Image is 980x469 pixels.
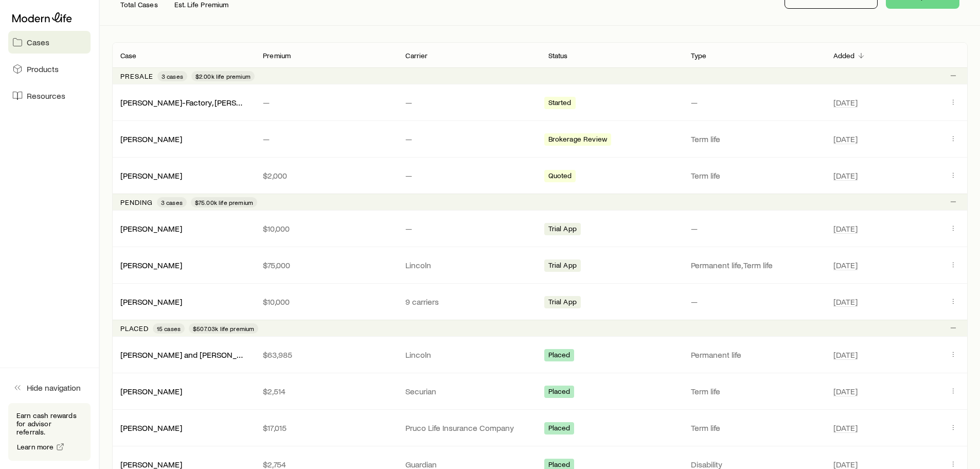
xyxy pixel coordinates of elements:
[833,170,858,181] span: [DATE]
[17,443,54,450] span: Learn more
[405,350,531,360] p: Lincoln
[691,223,817,234] p: —
[120,297,182,307] div: [PERSON_NAME]
[27,91,65,101] span: Resources
[263,260,389,270] p: $75,000
[263,223,389,234] p: $10,000
[120,423,182,432] a: [PERSON_NAME]
[405,97,531,108] p: —
[548,298,577,308] span: Trial App
[120,198,153,206] p: Pending
[120,350,246,360] div: [PERSON_NAME] and [PERSON_NAME] +1
[548,171,572,182] span: Quoted
[548,135,608,146] span: Brokerage Review
[263,51,291,60] p: Premium
[691,51,707,60] p: Type
[162,72,183,80] span: 3 cases
[161,198,183,206] span: 3 cases
[16,411,82,436] p: Earn cash rewards for advisor referrals.
[8,31,91,54] a: Cases
[833,350,858,360] span: [DATE]
[8,58,91,80] a: Products
[157,324,181,333] span: 15 cases
[120,260,182,271] div: [PERSON_NAME]
[691,423,817,433] p: Term life
[120,134,182,144] a: [PERSON_NAME]
[27,37,49,47] span: Cases
[120,386,182,397] div: [PERSON_NAME]
[833,223,858,234] span: [DATE]
[195,72,251,80] span: $2.00k life premium
[833,386,858,396] span: [DATE]
[263,423,389,433] p: $17,015
[548,98,572,109] span: Started
[691,97,817,108] p: —
[405,51,427,60] p: Carrier
[691,134,817,144] p: Term life
[120,51,137,60] p: Case
[405,260,531,270] p: Lincoln
[27,383,81,393] span: Hide navigation
[120,134,182,145] div: [PERSON_NAME]
[120,350,271,359] a: [PERSON_NAME] and [PERSON_NAME] +1
[405,386,531,396] p: Securian
[120,72,153,80] p: Presale
[548,351,571,361] span: Placed
[120,223,182,234] div: [PERSON_NAME]
[691,386,817,396] p: Term life
[548,424,571,435] span: Placed
[8,84,91,107] a: Resources
[174,1,229,9] p: Est. Life Premium
[120,170,182,181] div: [PERSON_NAME]
[548,224,577,235] span: Trial App
[691,350,817,360] p: Permanent life
[120,324,149,333] p: Placed
[263,97,389,108] p: —
[548,261,577,272] span: Trial App
[120,423,182,433] div: [PERSON_NAME]
[27,64,59,74] span: Products
[548,51,568,60] p: Status
[8,376,91,399] button: Hide navigation
[405,134,531,144] p: —
[833,423,858,433] span: [DATE]
[405,423,531,433] p: Pruco Life Insurance Company
[263,386,389,396] p: $2,514
[263,134,389,144] p: —
[195,198,253,206] span: $75.00k life premium
[193,324,254,333] span: $507.03k life premium
[691,260,817,270] p: Permanent life, Term life
[120,260,182,270] a: [PERSON_NAME]
[833,51,855,60] p: Added
[405,170,531,181] p: —
[263,297,389,307] p: $10,000
[405,223,531,234] p: —
[691,297,817,307] p: —
[833,260,858,270] span: [DATE]
[120,170,182,180] a: [PERSON_NAME]
[120,386,182,396] a: [PERSON_NAME]
[548,387,571,398] span: Placed
[833,134,858,144] span: [DATE]
[833,97,858,108] span: [DATE]
[120,459,182,469] a: [PERSON_NAME]
[120,1,158,9] p: Total Cases
[833,297,858,307] span: [DATE]
[8,403,91,461] div: Earn cash rewards for advisor referrals.Learn more
[120,97,276,107] a: [PERSON_NAME]-Factory, [PERSON_NAME]
[120,223,182,233] a: [PERSON_NAME]
[263,350,389,360] p: $63,985
[120,97,246,108] div: [PERSON_NAME]-Factory, [PERSON_NAME]
[263,170,389,181] p: $2,000
[405,297,531,307] p: 9 carriers
[691,170,817,181] p: Term life
[120,297,182,306] a: [PERSON_NAME]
